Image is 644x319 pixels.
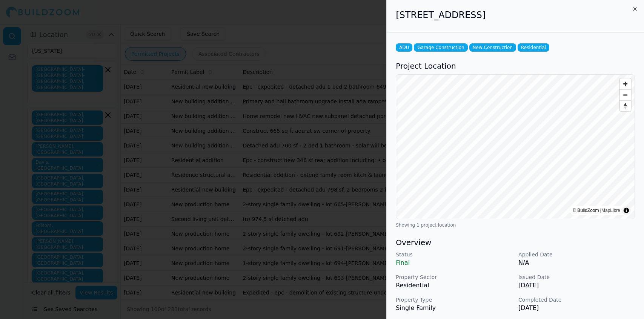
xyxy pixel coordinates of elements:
h3: Project Location [396,61,635,71]
summary: Toggle attribution [622,206,631,215]
h3: Overview [396,237,635,248]
p: Final [396,258,512,267]
button: Zoom in [620,78,631,89]
p: N/A [518,258,635,267]
p: Completed Date [518,296,635,304]
p: Residential [396,281,512,290]
p: Issued Date [518,273,635,281]
div: Showing 1 project location [396,222,635,228]
p: Applied Date [518,251,635,258]
span: ADU [396,43,412,52]
p: Property Type [396,296,512,304]
p: Property Sector [396,273,512,281]
span: Garage Construction [414,43,467,52]
p: [DATE] [518,304,635,313]
p: Status [396,251,512,258]
div: © BuildZoom | [573,207,620,214]
canvas: Map [396,75,635,219]
span: Residential [518,43,549,52]
p: Single Family [396,304,512,313]
span: New Construction [469,43,516,52]
p: [DATE] [518,281,635,290]
button: Zoom out [620,89,631,100]
a: MapLibre [601,208,620,213]
h2: [STREET_ADDRESS] [396,9,635,21]
button: Reset bearing to north [620,100,631,111]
